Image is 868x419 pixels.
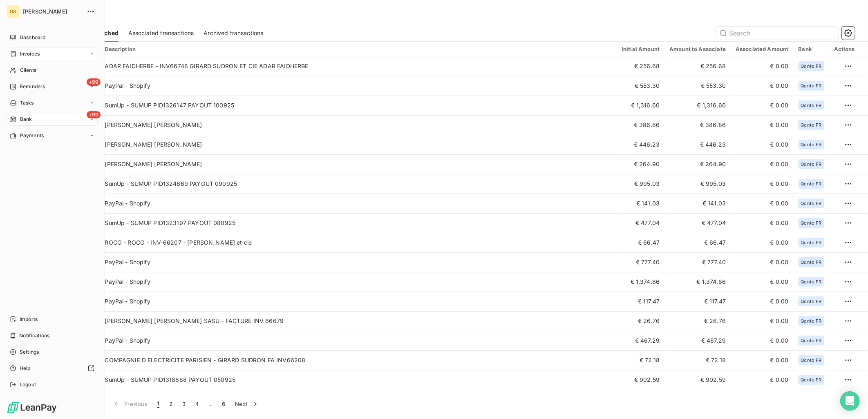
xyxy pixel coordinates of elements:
td: € 141.03 [664,194,731,213]
span: Qonto FR [801,319,822,323]
span: Clients [20,67,36,74]
td: € 1,316.60 [664,96,731,115]
td: € 0.00 [731,233,794,252]
span: Qonto FR [801,64,822,69]
span: Dashboard [20,34,45,41]
td: € 0.00 [731,115,794,135]
span: Qonto FR [801,123,822,127]
td: € 0.00 [731,154,794,174]
td: € 66.47 [664,233,731,252]
td: [PERSON_NAME] [PERSON_NAME] [100,115,617,135]
td: € 477.04 [664,213,731,233]
td: COMPAGNIE D ELECTRICITE PARISIEN - GIRARD SUDRON FA INV66208 [100,350,617,370]
td: € 0.00 [731,331,794,350]
span: Qonto FR [801,103,822,108]
button: 3 [177,395,190,412]
td: € 0.00 [731,56,794,76]
td: SumUp - SUMUP PID1318888 PAYOUT 050925 [100,370,617,390]
span: Reminders [20,83,45,90]
span: Payments [20,132,44,139]
span: Qonto FR [801,142,822,147]
td: PayPal - Shopify [100,272,617,292]
td: ROCO - ROCO - INV-66207 - [PERSON_NAME] et cie [100,233,617,252]
span: Bank [20,116,32,123]
td: € 0.00 [731,272,794,292]
td: € 995.03 [617,174,664,194]
td: € 26.76 [664,311,731,331]
span: Notifications [19,332,49,339]
span: Settings [20,348,39,356]
td: SumUp - SUMUP PID1324669 PAYOUT 090925 [100,174,617,194]
span: Qonto FR [801,162,822,167]
td: € 0.00 [731,311,794,331]
span: [PERSON_NAME] [23,8,82,15]
span: Qonto FR [801,221,822,225]
span: Qonto FR [801,240,822,245]
td: € 0.00 [731,370,794,390]
td: € 902.59 [617,370,664,390]
td: PayPal - Shopify [100,194,617,213]
td: € 477.04 [617,213,664,233]
td: € 777.40 [617,252,664,272]
td: € 467.29 [664,331,731,350]
img: Logo LeanPay [7,401,57,414]
td: € 1,374.86 [664,272,731,292]
span: Archived transactions [204,29,263,37]
td: € 26.76 [617,311,664,331]
button: 6 [217,395,230,412]
td: € 0.00 [731,213,794,233]
td: ADAR FAIDHERBE - INV66746 GIRARD SUDRON ET CIE ADAR FAIDHERBE [100,56,617,76]
div: Open Intercom Messenger [840,391,860,411]
div: Bank [799,46,824,52]
td: € 66.47 [617,233,664,252]
div: Actions [834,46,855,52]
span: … [204,397,217,410]
td: € 1,316.60 [617,96,664,115]
td: € 141.03 [617,194,664,213]
div: Description [105,46,612,52]
a: Help [7,362,98,375]
td: € 0.00 [731,252,794,272]
td: € 1,374.86 [617,272,664,292]
td: € 777.40 [664,252,731,272]
td: € 264.90 [664,154,731,174]
td: € 0.00 [731,135,794,154]
td: € 0.00 [731,96,794,115]
span: Qonto FR [801,358,822,363]
span: Qonto FR [801,260,822,265]
td: € 264.90 [617,154,664,174]
td: € 446.23 [617,135,664,154]
span: Help [20,365,31,372]
span: Imports [20,316,38,323]
td: € 553.30 [617,76,664,96]
td: SumUp - SUMUP PID1326147 PAYOUT 100925 [100,96,617,115]
td: € 0.00 [731,194,794,213]
td: € 72.18 [664,350,731,370]
span: +99 [87,78,101,86]
td: SumUp - SUMUP PID1323197 PAYOUT 080925 [100,213,617,233]
span: Invoices [20,50,40,58]
td: [PERSON_NAME] [PERSON_NAME] SASU - FACTURE INV 66679 [100,311,617,331]
button: 1 [152,395,164,412]
td: € 995.03 [664,174,731,194]
td: € 902.59 [664,370,731,390]
td: € 386.86 [664,115,731,135]
td: € 467.29 [617,331,664,350]
div: Initial Amount [622,46,660,52]
td: € 386.86 [617,115,664,135]
td: € 256.68 [664,56,731,76]
input: Search [716,27,839,40]
span: Tasks [20,99,34,107]
span: Qonto FR [801,201,822,206]
td: € 553.30 [664,76,731,96]
td: PayPal - Shopify [100,252,617,272]
td: PayPal - Shopify [100,331,617,350]
td: € 446.23 [664,135,731,154]
td: [PERSON_NAME] [PERSON_NAME] [100,154,617,174]
td: € 117.47 [617,292,664,311]
span: Qonto FR [801,299,822,304]
td: € 0.00 [731,350,794,370]
td: € 117.47 [664,292,731,311]
div: Associated Amount [736,46,789,52]
button: Next [230,395,264,412]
